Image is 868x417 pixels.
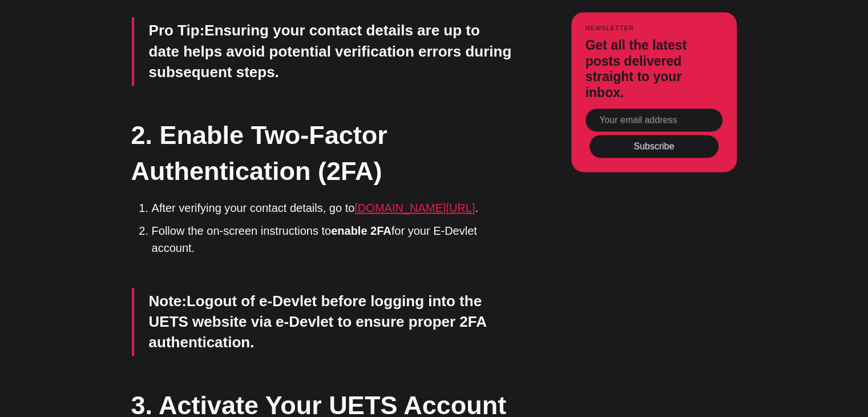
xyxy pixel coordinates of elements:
[590,135,718,158] button: Subscribe
[132,288,514,356] blockquote: Logout of e-Devlet before logging into the UETS website via e-Devlet to ensure proper 2FA authent...
[331,224,391,237] strong: enable 2FA
[354,202,475,214] a: [DOMAIN_NAME][URL]
[152,199,514,216] li: After verifying your contact details, go to .
[586,25,722,32] small: Newsletter
[131,117,514,189] h2: 2. Enable Two-Factor Authentication (2FA)
[152,222,514,256] li: Follow the on-screen instructions to for your E-Devlet account.
[132,17,514,85] blockquote: Ensuring your contact details are up to date helps avoid potential verification errors during sub...
[586,109,722,131] input: Your email address
[586,38,722,101] h3: Get all the latest posts delivered straight to your inbox.
[149,22,205,39] strong: Pro Tip:
[149,292,187,310] strong: Note:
